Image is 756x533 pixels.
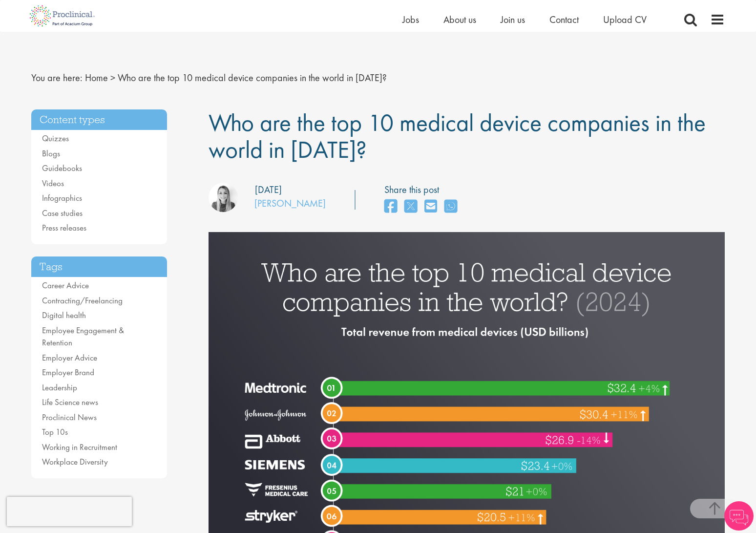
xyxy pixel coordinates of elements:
iframe: reCAPTCHA [7,497,132,526]
a: Upload CV [603,13,647,26]
h3: Tags [31,256,167,277]
a: Career Advice [42,280,89,291]
a: Life Science news [42,397,98,407]
a: Employer Brand [42,367,94,378]
h3: Content types [31,109,167,130]
a: Blogs [42,148,60,159]
span: > [110,71,115,84]
div: [DATE] [255,183,282,197]
a: Infographics [42,192,82,203]
a: Proclinical News [42,412,97,423]
a: Leadership [42,382,77,393]
a: Working in Recruitment [42,442,117,452]
a: breadcrumb link [85,71,108,84]
a: Workplace Diversity [42,456,108,467]
a: Jobs [402,13,419,26]
a: share on whats app [444,196,457,217]
a: Employee Engagement & Retention [42,325,124,348]
a: Quizzes [42,133,69,144]
span: Who are the top 10 medical device companies in the world in [DATE]? [118,71,387,84]
a: Guidebooks [42,163,82,173]
a: Contracting/Freelancing [42,295,123,306]
a: Join us [501,13,525,26]
a: share on email [424,196,437,217]
a: Top 10s [42,426,68,437]
a: share on facebook [384,196,397,217]
span: Who are the top 10 medical device companies in the world in [DATE]? [209,107,706,165]
a: Contact [549,13,579,26]
a: Videos [42,178,64,189]
img: Chatbot [724,501,754,531]
a: Digital health [42,310,86,320]
a: Employer Advice [42,352,97,363]
a: About us [443,13,476,26]
a: Press releases [42,222,86,233]
a: [PERSON_NAME] [254,197,326,210]
img: Hannah Burke [209,183,238,212]
a: Case studies [42,208,83,218]
span: You are here: [31,71,83,84]
a: share on twitter [404,196,417,217]
label: Share this post [384,183,462,197]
